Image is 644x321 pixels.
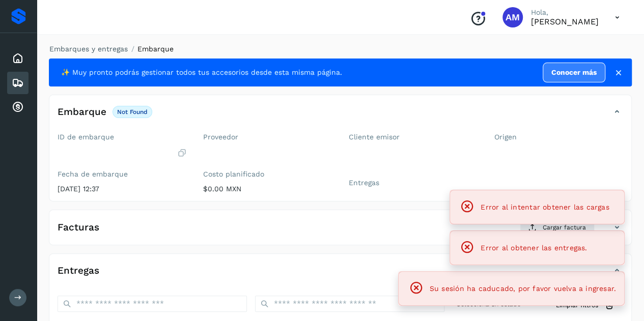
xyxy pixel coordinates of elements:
[7,47,29,70] div: Inicio
[7,72,29,94] div: Embarques
[349,133,478,141] label: Cliente emisor
[58,222,99,234] h4: Facturas
[58,106,106,118] h4: Embarque
[481,244,587,252] span: Error al obtener las entregas.
[61,67,342,78] span: ✨ Muy pronto podrás gestionar todos tus accesorios desde esta misma página.
[137,45,174,53] span: Embarque
[49,218,631,245] div: FacturasCargar factura
[203,185,332,193] p: $0.00 MXN
[430,284,616,293] span: Su sesión ha caducado, por favor vuelva a ingresar.
[531,8,599,17] p: Hola,
[58,185,187,193] p: [DATE] 12:37
[481,203,609,211] span: Error al intentar obtener las cargas
[58,133,187,141] label: ID de embarque
[58,170,187,179] label: Fecha de embarque
[203,170,332,179] label: Costo planificado
[203,133,332,141] label: Proveedor
[543,223,586,232] span: Cargar factura
[7,96,29,119] div: Cuentas por cobrar
[531,17,599,26] p: Angele Monserrat Manriquez Bisuett
[520,218,595,237] button: Cargar factura
[49,103,631,129] div: Embarquenot found
[349,179,478,187] label: Entregas
[543,63,605,82] a: Conocer más
[49,262,631,287] div: Entregas
[117,108,148,115] p: not found
[58,265,99,277] h4: Entregas
[49,45,128,53] a: Embarques y entregas
[494,133,623,141] label: Origen
[49,44,632,54] nav: breadcrumb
